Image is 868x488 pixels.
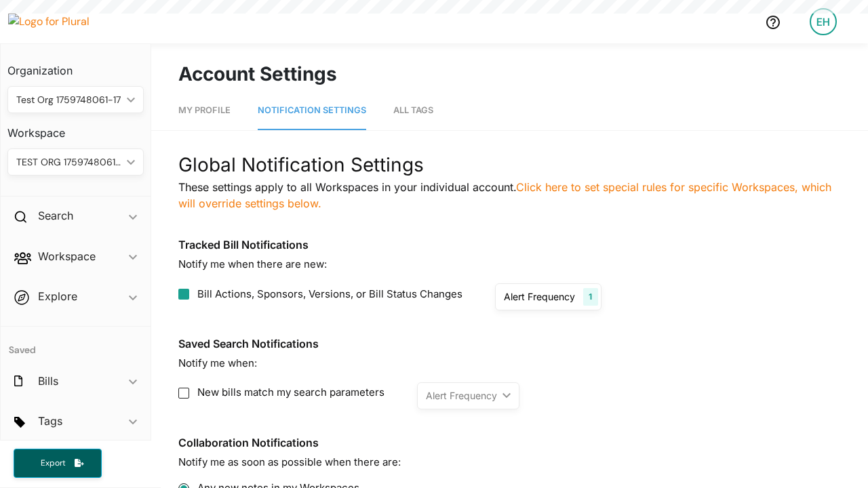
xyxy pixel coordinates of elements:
div: Alert Frequency [504,289,575,304]
input: New bills match my search parameters [178,388,189,399]
p: Notify me when there are new: [178,257,841,272]
h2: Workspace [38,249,96,264]
span: Export [31,457,75,469]
div: Global Notification Settings [178,150,841,179]
h3: Workspace [7,113,144,143]
h4: Saved [1,327,151,360]
span: All Tags [393,105,433,115]
h1: Account Settings [178,60,841,88]
button: Export [14,449,102,478]
div: TEST ORG 1759748061-17 [16,155,121,169]
div: 1 [583,288,597,306]
h3: Organization [7,51,144,81]
span: New bills match my search parameters [197,385,384,401]
a: EH [799,3,848,41]
span: My Profile [178,105,231,115]
h2: Explore [38,289,77,304]
a: All Tags [393,91,433,130]
p: Notify me when: [178,356,841,371]
h3: Saved Search Notifications [178,338,841,350]
div: Alert Frequency [426,388,497,403]
p: These settings apply to all Workspaces in your individual account. [178,179,841,211]
h2: Tags [38,413,62,428]
a: My Profile [178,91,231,130]
h3: Collaboration Notifications [178,436,841,449]
input: Bill Actions, Sponsors, Versions, or Bill Status Changes [178,289,189,300]
span: Notification Settings [258,105,366,115]
div: EH [810,8,837,35]
p: Notify me as soon as possible when there are: [178,455,841,470]
h2: Bills [38,373,58,388]
a: Notification Settings [258,91,366,130]
span: Bill Actions, Sponsors, Versions, or Bill Status Changes [197,287,462,302]
img: Logo for Plural [8,14,103,30]
h2: Search [38,208,73,223]
h3: Tracked Bill Notifications [178,239,841,251]
div: Test Org 1759748061-17 [16,93,121,107]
